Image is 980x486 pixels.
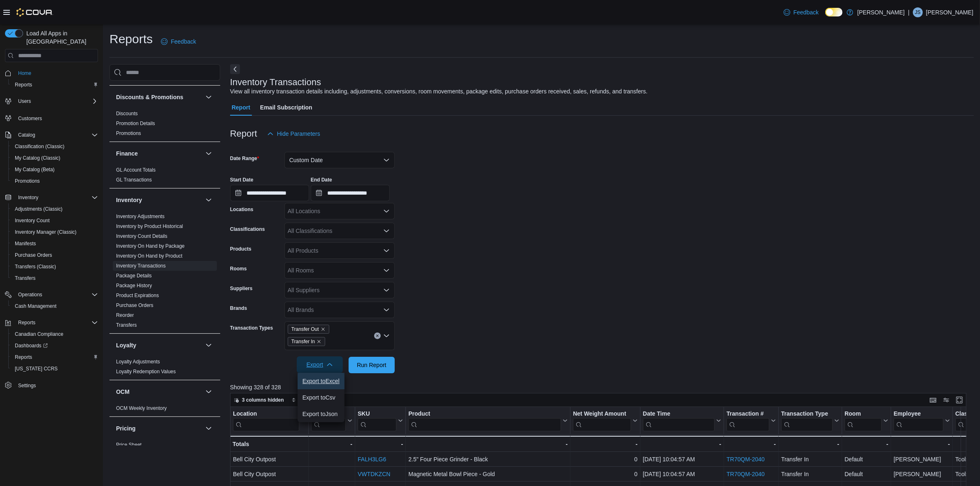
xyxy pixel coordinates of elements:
[780,4,822,21] a: Feedback
[845,410,888,431] button: Room
[383,228,390,234] button: Open list of options
[15,275,35,281] span: Transfers
[232,99,250,116] span: Report
[374,333,381,339] button: Clear input
[383,267,390,274] button: Open list of options
[383,247,390,254] button: Open list of options
[204,387,214,397] button: OCM
[233,410,299,431] div: Location
[12,273,98,283] span: Transfers
[204,423,214,433] button: Pricing
[242,397,284,403] span: 3 columns hidden
[781,410,833,431] div: Transaction Type
[18,70,31,77] span: Home
[12,216,98,226] span: Inventory Count
[18,98,31,105] span: Users
[116,272,152,279] span: Package Details
[349,357,395,373] button: Run Report
[116,243,185,249] a: Inventory On Hand by Package
[116,368,176,375] span: Loyalty Redemption Values
[845,454,888,464] div: Default
[2,67,101,79] button: Home
[15,252,52,258] span: Purchase Orders
[116,302,154,308] a: Purchase Orders
[15,113,98,123] span: Customers
[845,410,882,431] div: Room
[230,185,309,201] input: Press the down key to open a popover containing a calendar.
[15,318,39,328] button: Reports
[23,29,98,46] span: Load All Apps in [GEOGRAPHIC_DATA]
[12,153,98,163] span: My Catalog (Classic)
[321,327,326,332] button: Remove Transfer Out from selection in this group
[2,129,101,141] button: Catalog
[954,395,964,405] button: Enter fullscreen
[116,322,137,328] span: Transfers
[109,357,220,380] div: Loyalty
[303,378,340,384] span: Export to Excel
[358,439,403,449] div: -
[2,379,101,391] button: Settings
[8,238,101,249] button: Manifests
[12,301,60,311] a: Cash Management
[311,439,352,449] div: -
[358,410,403,431] button: SKU
[15,263,56,270] span: Transfers (Classic)
[116,111,138,116] a: Discounts
[2,95,101,107] button: Users
[12,204,98,214] span: Adjustments (Classic)
[116,263,166,269] a: Inventory Transactions
[15,365,58,372] span: [US_STATE] CCRS
[383,208,390,214] button: Open list of options
[230,383,974,391] p: Showing 328 of 328
[825,8,843,16] input: Dark Mode
[12,239,98,249] span: Manifests
[264,126,324,142] button: Hide Parameters
[204,92,214,102] button: Discounts & Promotions
[116,424,135,433] h3: Pricing
[12,352,98,362] span: Reports
[408,469,568,479] div: Magnetic Metal Bowl Piece - Gold
[2,317,101,328] button: Reports
[15,229,77,235] span: Inventory Manager (Classic)
[15,96,98,106] span: Users
[116,388,130,396] h3: OCM
[794,8,819,16] span: Feedback
[12,273,39,283] a: Transfers
[825,16,826,17] span: Dark Mode
[298,389,345,406] button: Export toCsv
[18,194,38,201] span: Inventory
[158,33,199,50] a: Feedback
[15,331,63,337] span: Canadian Compliance
[12,301,98,311] span: Cash Management
[116,292,159,299] span: Product Expirations
[12,227,98,237] span: Inventory Manager (Classic)
[643,410,715,431] div: Date Time
[233,439,306,449] div: Totals
[109,212,220,333] div: Inventory
[230,246,251,252] label: Products
[116,358,160,365] span: Loyalty Adjustments
[116,388,202,396] button: OCM
[311,177,332,183] label: End Date
[116,405,167,411] a: OCM Weekly Inventory
[573,454,638,464] div: 0
[8,249,101,261] button: Purchase Orders
[116,223,183,230] span: Inventory by Product Historical
[109,440,220,453] div: Pricing
[915,7,921,17] span: JS
[8,300,101,312] button: Cash Management
[230,155,259,162] label: Date Range
[781,454,839,464] div: Transfer In
[18,382,36,389] span: Settings
[8,340,101,351] a: Dashboards
[8,175,101,187] button: Promotions
[726,410,769,418] div: Transaction #
[908,7,910,17] p: |
[12,329,98,339] span: Canadian Compliance
[116,243,185,249] span: Inventory On Hand by Package
[8,141,101,152] button: Classification (Classic)
[12,352,35,362] a: Reports
[116,130,141,136] a: Promotions
[230,325,273,331] label: Transaction Types
[230,77,321,87] h3: Inventory Transactions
